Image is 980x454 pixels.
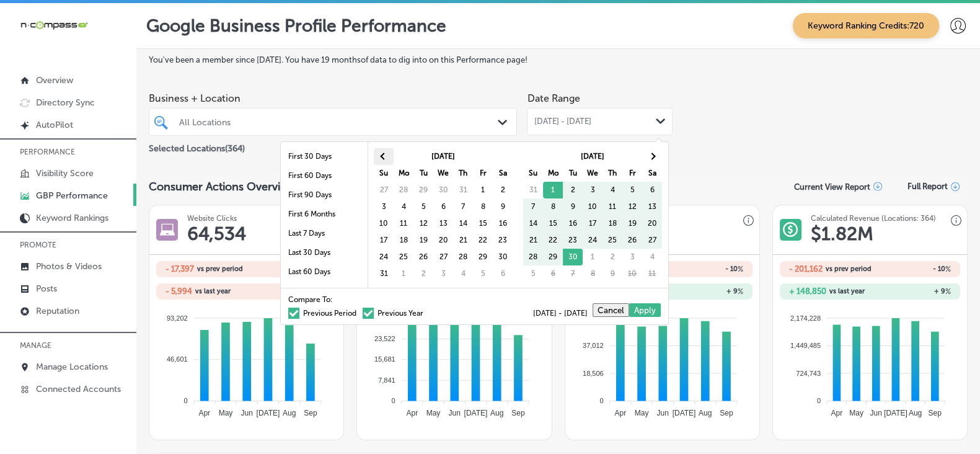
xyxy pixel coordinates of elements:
span: vs last year [829,288,865,295]
td: 11 [394,215,413,232]
th: Tu [413,165,433,182]
td: 3 [622,249,642,265]
th: Sa [493,165,513,182]
p: Selected Locations ( 364 ) [149,138,245,154]
tspan: 0 [599,397,603,404]
tspan: Aug [699,409,712,417]
td: 5 [523,265,543,282]
th: Mo [543,165,563,182]
tspan: Sep [720,409,733,417]
td: 7 [523,198,543,215]
th: Fr [622,165,642,182]
p: GBP Performance [36,190,108,201]
h2: + 148,850 [789,287,826,296]
td: 22 [473,232,493,249]
label: Date Range [527,92,580,104]
tspan: 0 [392,397,395,404]
td: 13 [642,198,662,215]
td: 18 [394,232,413,249]
button: Apply [629,303,661,317]
p: Photos & Videos [36,261,102,272]
tspan: Sep [304,409,317,417]
span: % [945,265,951,274]
td: 28 [453,249,473,265]
span: % [738,265,743,274]
h2: - 10 [662,265,743,274]
tspan: May [634,409,648,417]
td: 26 [413,249,433,265]
tspan: 0 [817,397,821,404]
h2: - 10 [875,265,951,274]
th: Th [453,165,473,182]
tspan: May [219,409,233,417]
td: 16 [563,215,583,232]
h1: $ 1.82M [811,223,873,245]
td: 25 [394,249,413,265]
h2: + 9 [870,287,950,296]
p: Reputation [36,306,79,316]
img: 660ab0bf-5cc7-4cb8-ba1c-48b5ae0f18e60NCTV_CLogo_TV_Black_-500x88.png [20,19,88,31]
th: We [433,165,453,182]
span: Compare To: [288,296,333,303]
h2: - 17,397 [166,264,194,274]
h2: - 5,994 [166,287,192,296]
tspan: Jun [449,409,461,417]
td: 11 [642,265,662,282]
td: 25 [603,232,622,249]
span: Keyword Ranking Credits: 720 [793,13,939,38]
th: [DATE] [394,148,493,165]
td: 21 [523,232,543,249]
td: 29 [543,249,563,265]
td: 7 [563,265,583,282]
tspan: Sep [928,409,942,417]
td: 22 [543,232,563,249]
th: Sa [642,165,662,182]
p: AutoPilot [36,120,73,130]
td: 30 [493,249,513,265]
th: Su [374,165,394,182]
td: 31 [523,182,543,198]
tspan: 46,601 [167,355,188,363]
tspan: Apr [831,409,842,417]
td: 26 [622,232,642,249]
h1: 64,534 [187,223,246,245]
span: % [738,287,743,296]
td: 19 [413,232,433,249]
td: 1 [583,249,603,265]
td: 4 [642,249,662,265]
tspan: 724,743 [796,369,821,376]
td: 10 [622,265,642,282]
tspan: May [849,409,863,417]
span: % [945,287,951,296]
td: 27 [433,249,453,265]
span: vs prev period [197,265,243,272]
tspan: 7,841 [379,376,396,384]
td: 20 [642,215,662,232]
td: 14 [453,215,473,232]
tspan: Jun [656,409,668,417]
li: Last 30 Days [281,243,368,262]
h2: + 9 [662,287,743,296]
td: 2 [603,249,622,265]
p: Connected Accounts [36,384,121,394]
tspan: 18,506 [583,369,604,376]
button: Cancel [593,303,629,317]
td: 30 [563,249,583,265]
td: 8 [583,265,603,282]
tspan: Aug [909,409,922,417]
td: 8 [473,198,493,215]
td: 29 [413,182,433,198]
td: 28 [394,182,413,198]
td: 5 [473,265,493,282]
p: Visibility Score [36,168,94,179]
td: 4 [603,182,622,198]
label: Previous Period [288,309,356,317]
li: Last 90 Days [281,282,368,301]
li: First 90 Days [281,185,368,205]
span: Full Report [907,182,948,191]
td: 9 [493,198,513,215]
td: 2 [493,182,513,198]
tspan: May [426,409,441,417]
td: 24 [583,232,603,249]
td: 24 [374,249,394,265]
